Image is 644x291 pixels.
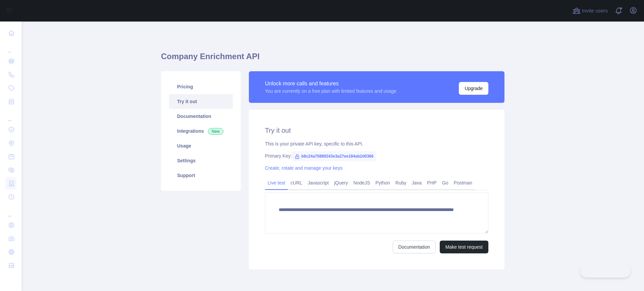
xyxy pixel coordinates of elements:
[582,7,608,15] span: Invite users
[440,241,488,253] button: Make test request
[169,94,233,109] a: Try it out
[265,177,288,188] a: Live test
[5,204,16,218] div: ...
[571,5,609,16] button: Invite users
[393,241,436,253] a: Documentation
[305,177,331,188] a: Javascript
[373,177,393,188] a: Python
[5,40,16,54] div: ...
[351,177,373,188] a: NodeJS
[169,124,233,138] a: Integrations New
[169,153,233,168] a: Settings
[265,140,488,147] div: This is your private API key, specific to this API.
[265,80,396,88] div: Unlock more calls and features
[5,109,16,122] div: ...
[393,177,409,188] a: Ruby
[169,168,233,183] a: Support
[265,126,488,135] h2: Try it out
[169,79,233,94] a: Pricing
[459,82,488,95] button: Upgrade
[161,51,504,67] h1: Company Enrichment API
[424,177,439,188] a: PHP
[169,138,233,153] a: Usage
[331,177,351,188] a: jQuery
[265,165,342,171] a: Create, rotate and manage your keys
[288,177,305,188] a: cURL
[265,88,396,94] div: You are currently on a free plan with limited features and usage
[580,263,631,278] iframe: Toggle Customer Support
[169,109,233,124] a: Documentation
[409,177,425,188] a: Java
[208,128,223,135] span: New
[265,153,488,159] div: Primary Key:
[439,177,451,188] a: Go
[292,151,376,161] span: b8c24a70889243e3a27ee184ab2d0366
[451,177,475,188] a: Postman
